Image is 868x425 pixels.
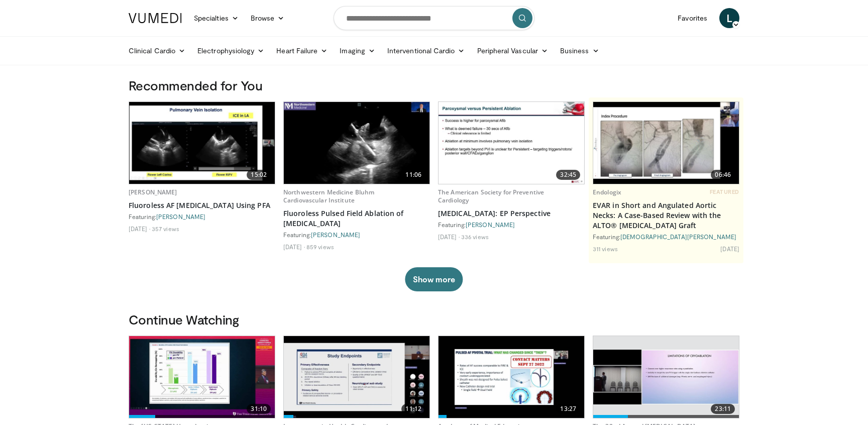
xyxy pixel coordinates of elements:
a: 23:11 [593,336,739,418]
h3: Recommended for You [129,77,739,93]
li: 336 views [461,233,489,241]
a: Business [554,41,605,61]
a: Imaging [334,41,381,61]
a: Northwestern Medicine Bluhm Cardiovascular Institute [283,188,374,204]
li: 859 views [306,243,334,251]
span: 15:02 [247,170,271,180]
span: 23:11 [711,404,735,414]
li: [DATE] [438,233,460,241]
li: 357 views [152,225,179,233]
a: Electrophysiology [191,41,270,61]
img: cd0e6fc8-de97-432c-a3f8-4e1155a9714b.620x360_q85_upscale.jpg [129,102,275,184]
h3: Continue Watching [129,311,739,328]
a: [PERSON_NAME] [156,213,205,220]
span: 13:27 [556,404,580,414]
a: Browse [245,8,291,28]
a: [MEDICAL_DATA]: EP Perspective [438,208,585,219]
a: Clinical Cardio [123,41,191,61]
img: VuMedi Logo [129,13,182,23]
a: 11:06 [284,102,429,184]
span: 31:10 [247,404,271,414]
div: Featuring: [438,221,585,229]
img: 11365a27-0fab-46d4-a5e8-09024ff24d80.620x360_q85_upscale.jpg [593,350,739,404]
a: Specialties [188,8,245,28]
li: [DATE] [720,245,739,253]
a: [PERSON_NAME] [129,188,177,196]
a: Endologix [593,188,621,196]
li: [DATE] [129,225,150,233]
img: 9fe1d231-a8b1-4067-8d05-c1ddbe42b14e.620x360_q85_upscale.jpg [129,336,275,418]
input: Search topics, interventions [334,6,534,30]
div: Featuring: [593,233,739,241]
a: 31:10 [129,336,275,418]
span: 11:06 [401,170,425,180]
div: Featuring: [283,231,430,239]
a: [PERSON_NAME] [311,231,360,238]
a: 15:02 [129,102,275,184]
span: FEATURED [710,188,739,195]
div: Featuring: [129,212,275,221]
a: 32:45 [439,102,584,184]
span: 11:12 [401,404,425,414]
a: The American Society for Preventive Cardiology [438,188,544,204]
a: L [719,8,739,28]
a: Peripheral Vascular [471,41,554,61]
li: [DATE] [283,243,305,251]
a: EVAR in Short and Angulated Aortic Necks: A Case-Based Review with the ALTO® [MEDICAL_DATA] Graft [593,200,739,231]
li: 311 views [593,245,618,253]
button: Show more [405,267,463,291]
img: 3a07fe2c-af1e-415e-bd14-8a21fe97c3d0.620x360_q85_upscale.jpg [439,336,584,418]
span: 32:45 [556,170,580,180]
img: 08678fd6-cf2c-4f50-bea2-13096ceb7c6e.620x360_q85_upscale.jpg [284,336,429,418]
img: f0edc991-65ed-420d-a4e4-05c050d183dc.620x360_q85_upscale.jpg [439,102,584,184]
img: 155c12f0-1e07-46e7-993d-58b0602714b1.620x360_q85_upscale.jpg [593,102,739,184]
a: Heart Failure [270,41,334,61]
a: 06:46 [593,102,739,184]
a: [PERSON_NAME] [466,221,515,228]
span: 06:46 [711,170,735,180]
a: Fluoroless Pulsed Field Ablation of [MEDICAL_DATA] [283,208,430,229]
a: Fluoroless AF [MEDICAL_DATA] Using PFA [129,200,275,210]
a: [DEMOGRAPHIC_DATA][PERSON_NAME] [620,233,736,240]
img: e7a02689-2317-41f1-a212-3d88a497fc93.620x360_q85_upscale.jpg [284,102,429,184]
a: Favorites [672,8,713,28]
a: 13:27 [439,336,584,418]
a: 11:12 [284,336,429,418]
a: Interventional Cardio [381,41,471,61]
